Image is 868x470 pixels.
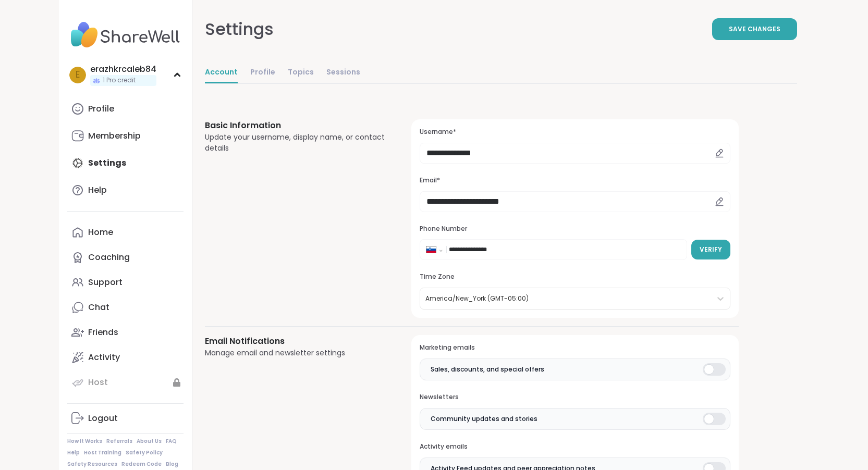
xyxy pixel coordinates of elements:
div: Home [88,227,113,238]
h3: Marketing emails [420,343,730,352]
a: Activity [67,345,184,370]
h3: Time Zone [420,273,730,281]
h3: Phone Number [420,225,730,233]
a: Host Training [84,449,121,456]
span: Save Changes [729,24,780,34]
div: Profile [88,103,114,115]
div: Help [88,184,107,196]
div: Settings [205,17,274,42]
a: Home [67,220,184,245]
a: Help [67,178,184,203]
div: Friends [88,327,118,338]
h3: Email Notifications [205,335,387,348]
div: Logout [88,413,118,424]
a: About Us [137,438,162,445]
div: Membership [88,130,141,142]
a: Sessions [326,63,360,83]
h3: Username* [420,128,730,137]
div: Coaching [88,252,130,263]
a: Membership [67,123,184,149]
div: Support [88,277,123,288]
span: Verify [700,245,722,254]
a: Help [67,449,80,456]
div: Chat [88,302,109,313]
div: erazhkrcaleb84 [90,64,156,75]
a: Redeem Code [121,461,162,468]
a: FAQ [166,438,177,445]
span: Community updates and stories [431,414,537,424]
a: Safety Resources [67,461,117,468]
button: Verify [691,240,730,259]
a: Support [67,270,184,295]
a: Host [67,370,184,395]
a: Profile [250,63,275,83]
span: 1 Pro credit [103,76,136,85]
h3: Newsletters [420,393,730,402]
a: Referrals [106,438,132,445]
a: Chat [67,295,184,320]
a: Logout [67,406,184,431]
a: Account [205,63,238,83]
a: How It Works [67,438,102,445]
div: Manage email and newsletter settings [205,348,387,358]
div: Activity [88,352,120,363]
a: Coaching [67,245,184,270]
a: Safety Policy [126,449,163,456]
h3: Email* [420,176,730,185]
span: Sales, discounts, and special offers [431,365,544,374]
a: Friends [67,320,184,345]
div: Update your username, display name, or contact details [205,132,387,154]
a: Topics [288,63,314,83]
img: ShareWell Nav Logo [67,17,184,53]
h3: Basic Information [205,119,387,132]
button: Save Changes [712,18,797,40]
div: Host [88,377,108,388]
a: Blog [166,461,178,468]
span: e [76,68,80,82]
a: Profile [67,96,184,121]
h3: Activity emails [420,442,730,451]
